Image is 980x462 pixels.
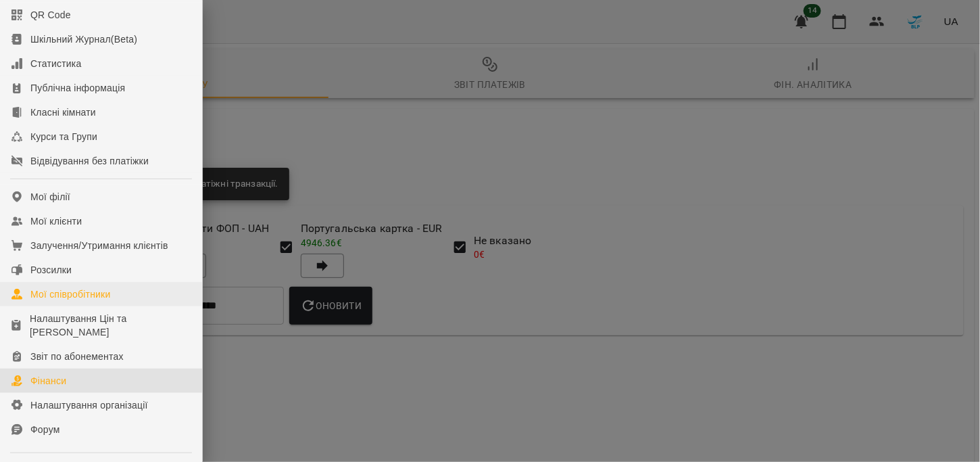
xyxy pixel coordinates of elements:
[30,423,60,436] div: Форум
[30,32,137,46] div: Шкільний Журнал(Beta)
[30,263,72,277] div: Розсилки
[30,214,82,228] div: Мої клієнти
[30,312,191,339] div: Налаштування Цін та [PERSON_NAME]
[30,350,124,363] div: Звіт по абонементах
[30,239,168,252] div: Залучення/Утримання клієнтів
[30,81,125,95] div: Публічна інформація
[30,106,96,119] div: Класні кімнати
[30,374,66,388] div: Фінанси
[30,57,82,70] div: Статистика
[30,8,71,22] div: QR Code
[30,154,149,168] div: Відвідування без платіжки
[30,190,70,204] div: Мої філії
[30,287,111,301] div: Мої співробітники
[30,130,97,143] div: Курси та Групи
[30,398,148,412] div: Налаштування організації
